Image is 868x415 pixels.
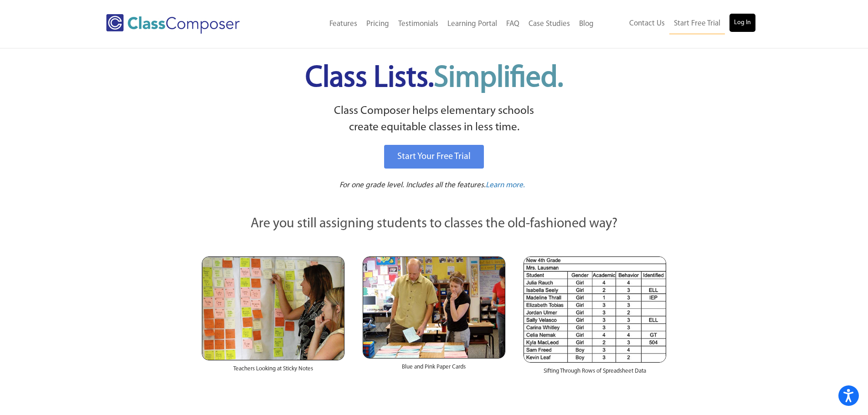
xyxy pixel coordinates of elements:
div: Sifting Through Rows of Spreadsheet Data [524,363,666,384]
a: Case Studies [524,14,575,34]
span: For one grade level. Includes all the features. [339,181,486,189]
p: Are you still assigning students to classes the old-fashioned way? [202,214,667,234]
a: Start Free Trial [669,14,725,34]
div: Teachers Looking at Sticky Notes [202,360,344,382]
span: Start Your Free Trial [397,152,471,161]
a: Blog [575,14,598,34]
a: Contact Us [625,14,669,34]
a: Start Your Free Trial [384,145,484,169]
a: Learn more. [486,180,525,191]
img: Blue and Pink Paper Cards [363,256,505,358]
img: Teachers Looking at Sticky Notes [202,256,344,360]
img: Spreadsheets [524,256,666,363]
a: Learning Portal [443,14,502,34]
a: FAQ [502,14,524,34]
nav: Header Menu [598,14,755,34]
p: Class Composer helps elementary schools create equitable classes in less time. [200,103,668,136]
div: Blue and Pink Paper Cards [363,359,505,380]
nav: Header Menu [277,14,598,34]
img: Class Composer [106,14,240,34]
a: Log In [729,14,755,32]
a: Testimonials [394,14,443,34]
span: Simplified. [434,64,563,93]
span: Learn more. [486,181,525,189]
a: Pricing [362,14,394,34]
a: Features [325,14,362,34]
span: Class Lists. [305,64,563,93]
